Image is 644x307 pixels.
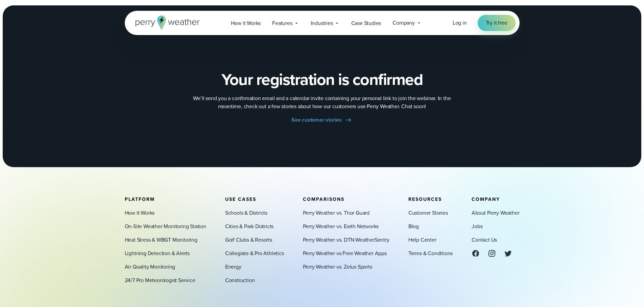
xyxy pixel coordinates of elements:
span: Company [392,19,415,27]
a: On-Site Weather Monitoring Station [125,222,206,231]
span: Industries [311,19,333,27]
a: Try it free [478,15,516,31]
a: Energy [225,263,241,271]
span: Try it free [486,19,507,27]
a: Log in [453,19,467,27]
a: Contact Us [472,236,497,244]
h2: Your registration is confirmed [221,70,423,89]
span: Use Cases [225,196,256,203]
span: Features [272,19,292,27]
a: Collegiate & Pro Athletics [225,249,284,257]
a: How it Works [225,16,267,30]
a: Perry Weather vs. Earth Networks [303,222,379,231]
a: Terms & Conditions [408,249,453,257]
a: About Perry Weather [472,209,519,217]
a: Perry Weather vs. Zelus Sports [303,263,372,271]
a: Perry Weather vs. Thor Guard [303,209,369,217]
span: Platform [125,196,155,203]
a: Help Center [408,236,436,244]
span: Company [472,196,500,203]
span: Comparisons [303,196,344,203]
a: Case Studies [345,16,387,30]
a: Perry Weather vs. DTN WeatherSentry [303,236,389,244]
a: Jobs [472,222,482,231]
a: See customer stories [291,116,353,124]
span: Log in [453,19,467,27]
span: See customer stories [291,116,342,124]
a: Lightning Detection & Alerts [125,249,190,257]
a: Golf Clubs & Resorts [225,236,272,244]
a: Construction [225,276,255,284]
a: Customer Stories [408,209,448,217]
a: Cities & Park Districts [225,222,273,231]
a: Perry Weather vs Free Weather Apps [303,249,387,257]
a: Heat Stress & WBGT Monitoring [125,236,197,244]
a: Air Quality Monitoring [125,263,175,271]
a: Blog [408,222,419,231]
a: How It Works [125,209,155,217]
a: Schools & Districts [225,209,267,217]
span: Resources [408,196,442,203]
span: How it Works [231,19,261,27]
span: Case Studies [351,19,381,27]
p: We’ll send you a confirmation email and a calendar invite containing your personal link to join t... [187,94,457,111]
a: 24/7 Pro Meteorologist Service [125,276,195,284]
